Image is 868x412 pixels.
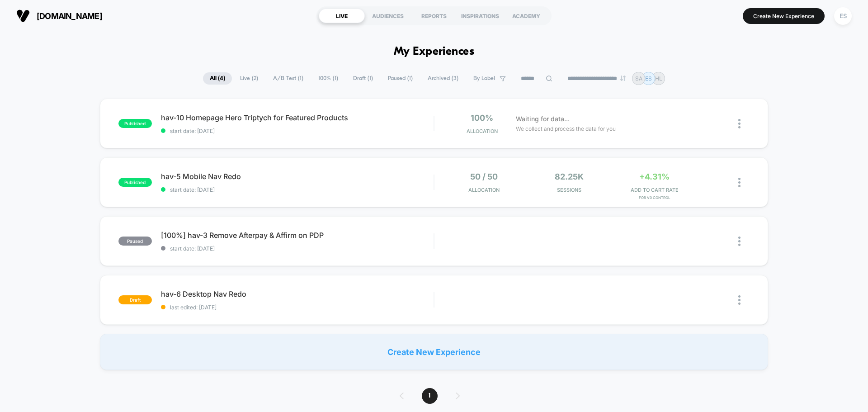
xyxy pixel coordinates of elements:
span: ADD TO CART RATE [614,187,695,193]
div: REPORTS [411,9,457,23]
img: end [620,76,626,81]
div: ES [834,7,852,25]
span: By Label [473,75,495,82]
span: hav-10 Homepage Hero Triptych for Featured Products [161,113,434,122]
span: hav-6 Desktop Nav Redo [161,289,434,298]
p: SA [635,75,642,82]
span: Archived ( 3 ) [421,72,465,85]
span: [100%] hav-3 Remove Afterpay & Affirm on PDP [161,231,434,240]
span: for v0 control [614,195,695,200]
button: ES [831,7,854,25]
span: 100% [471,113,493,123]
img: close [738,119,741,128]
span: start date: [DATE] [161,128,434,134]
span: 100% ( 1 ) [311,72,345,85]
h1: My Experiences [394,45,475,58]
span: 50 / 50 [470,172,498,181]
span: Allocation [468,187,500,193]
div: INSPIRATIONS [457,9,503,23]
span: last edited: [DATE] [161,304,434,311]
button: [DOMAIN_NAME] [14,9,105,23]
span: Paused ( 1 ) [381,72,420,85]
span: hav-5 Mobile Nav Redo [161,172,434,181]
span: 82.25k [555,172,584,181]
p: ES [645,75,652,82]
img: close [738,178,741,187]
img: close [738,295,741,305]
div: AUDIENCES [365,9,411,23]
div: Create New Experience [100,334,768,370]
span: Allocation [467,128,498,134]
span: 1 [422,388,438,404]
button: Create New Experience [743,8,825,24]
div: ACADEMY [503,9,549,23]
span: A/B Test ( 1 ) [266,72,310,85]
img: close [738,237,741,246]
span: published [118,119,152,128]
span: Sessions [529,187,610,193]
span: published [118,178,152,187]
span: +4.31% [639,172,670,181]
span: draft [118,295,152,304]
p: HL [655,75,662,82]
span: We collect and process the data for you [516,124,616,133]
span: start date: [DATE] [161,186,434,193]
div: LIVE [319,9,365,23]
span: start date: [DATE] [161,245,434,252]
span: Waiting for data... [516,114,570,124]
span: [DOMAIN_NAME] [37,11,102,21]
span: Live ( 2 ) [233,72,265,85]
span: paused [118,237,152,246]
span: Draft ( 1 ) [346,72,380,85]
img: Visually logo [16,9,30,23]
span: All ( 4 ) [203,72,232,85]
